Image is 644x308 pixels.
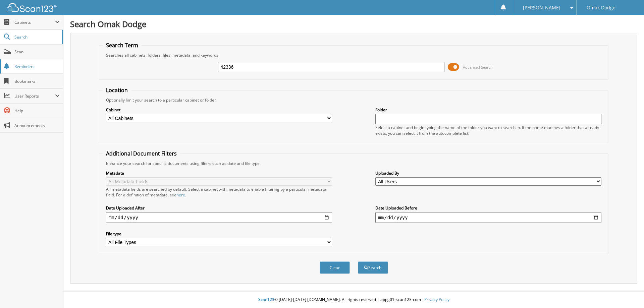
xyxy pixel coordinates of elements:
span: Scan123 [258,297,274,302]
span: Omak Dodge [587,6,615,10]
label: Folder [375,107,601,113]
iframe: Chat Widget [610,276,644,308]
div: Searches all cabinets, folders, files, metadata, and keywords [103,52,605,58]
label: Date Uploaded After [106,205,332,211]
span: Search [14,34,59,40]
a: here [176,192,185,198]
legend: Location [103,86,131,94]
legend: Additional Document Filters [103,150,180,157]
a: Privacy Policy [424,297,449,302]
div: © [DATE]-[DATE] [DOMAIN_NAME]. All rights reserved | appg01-scan123-com | [63,292,644,308]
span: [PERSON_NAME] [523,6,560,10]
button: Clear [320,261,350,274]
div: Select a cabinet and begin typing the name of the folder you want to search in. If the name match... [375,125,601,136]
div: Enhance your search for specific documents using filters such as date and file type. [103,161,605,166]
input: start [106,212,332,223]
h1: Search Omak Dodge [70,18,637,29]
span: Announcements [14,123,60,128]
label: Cabinet [106,107,332,113]
span: Advanced Search [463,65,493,70]
label: Date Uploaded Before [375,205,601,211]
span: Bookmarks [14,78,60,84]
input: end [375,212,601,223]
img: scan123-logo-white.svg [7,3,57,12]
button: Search [358,261,388,274]
div: All metadata fields are searched by default. Select a cabinet with metadata to enable filtering b... [106,186,332,198]
div: Optionally limit your search to a particular cabinet or folder [103,97,605,103]
span: Scan [14,49,60,55]
label: Uploaded By [375,170,601,176]
span: Reminders [14,64,60,69]
span: Cabinets [14,19,55,25]
label: Metadata [106,170,332,176]
legend: Search Term [103,42,142,49]
label: File type [106,231,332,237]
span: Help [14,108,60,114]
span: User Reports [14,93,55,99]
